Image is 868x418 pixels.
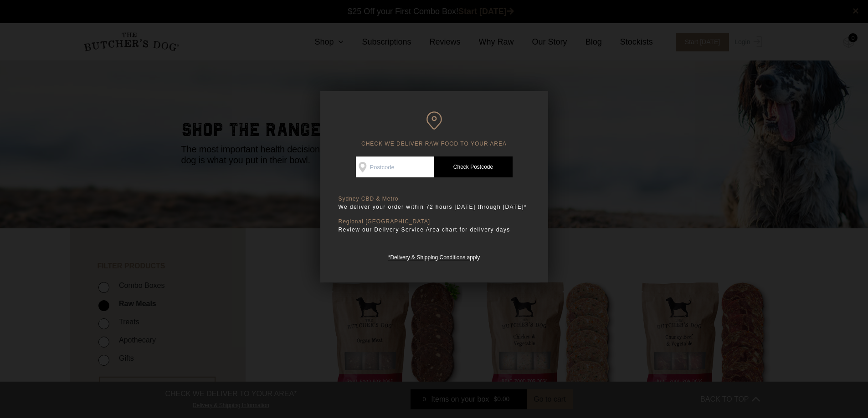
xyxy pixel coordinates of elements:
p: Review our Delivery Service Area chart for delivery days [339,225,530,234]
h6: CHECK WE DELIVER RAW FOOD TO YOUR AREA [339,111,530,147]
p: We deliver your order within 72 hours [DATE] through [DATE]* [339,202,530,212]
input: Postcode [356,156,434,177]
p: Regional [GEOGRAPHIC_DATA] [339,218,530,225]
a: *Delivery & Shipping Conditions apply [388,252,480,261]
a: Check Postcode [434,156,513,177]
p: Sydney CBD & Metro [339,196,530,202]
